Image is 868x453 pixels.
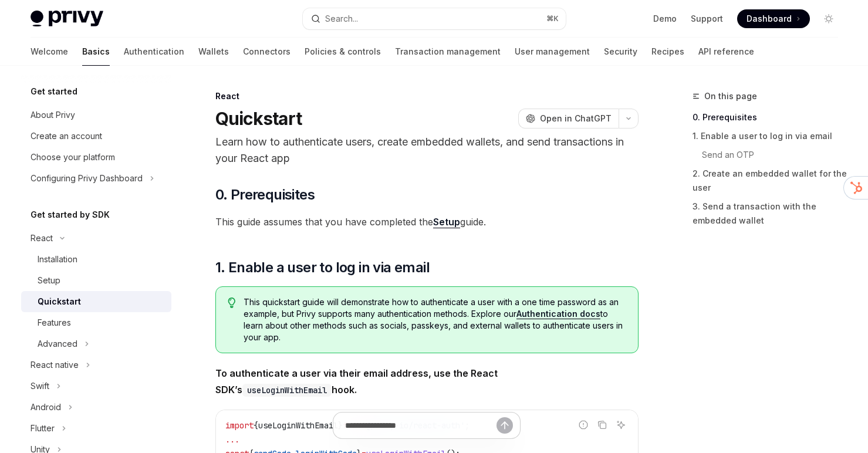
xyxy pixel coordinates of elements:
[21,126,171,147] a: Create an account
[82,38,110,66] a: Basics
[215,134,639,167] p: Learn how to authenticate users, create embedded wallets, and send transactions in your React app
[691,13,723,25] a: Support
[215,258,430,277] span: 1. Enable a user to log in via email
[38,252,77,266] div: Installation
[21,354,171,376] button: Toggle React native section
[242,384,332,397] code: useLoginWithEmail
[243,38,291,66] a: Connectors
[215,108,302,129] h1: Quickstart
[21,376,171,397] button: Toggle Swift section
[693,164,847,197] a: 2. Create an embedded wallet for the user
[693,146,847,164] a: Send an OTP
[215,90,639,102] div: React
[21,168,171,189] button: Toggle Configuring Privy Dashboard section
[31,208,110,222] h5: Get started by SDK
[515,38,590,66] a: User management
[21,333,171,354] button: Toggle Advanced section
[215,214,639,230] span: This guide assumes that you have completed the guide.
[305,38,381,66] a: Policies & controls
[693,127,847,146] a: 1. Enable a user to log in via email
[31,129,102,143] div: Create an account
[604,38,637,66] a: Security
[21,104,171,126] a: About Privy
[345,413,497,438] input: Ask a question...
[693,197,847,230] a: 3. Send a transaction with the embedded wallet
[31,421,55,435] div: Flutter
[21,147,171,168] a: Choose your platform
[215,367,498,395] strong: To authenticate a user via their email address, use the React SDK’s hook.
[198,38,229,66] a: Wallets
[31,84,77,99] h5: Get started
[38,273,60,288] div: Setup
[433,216,460,228] a: Setup
[21,228,171,249] button: Toggle React section
[31,379,49,393] div: Swift
[21,249,171,270] a: Installation
[31,171,143,185] div: Configuring Privy Dashboard
[31,108,75,122] div: About Privy
[653,13,677,25] a: Demo
[21,418,171,439] button: Toggle Flutter section
[21,312,171,333] a: Features
[38,295,81,309] div: Quickstart
[31,38,68,66] a: Welcome
[516,309,600,319] a: Authentication docs
[540,113,612,124] span: Open in ChatGPT
[518,109,619,129] button: Open in ChatGPT
[38,337,77,351] div: Advanced
[747,13,792,25] span: Dashboard
[325,12,358,26] div: Search...
[395,38,501,66] a: Transaction management
[693,108,847,127] a: 0. Prerequisites
[737,9,810,28] a: Dashboard
[819,9,838,28] button: Toggle dark mode
[546,14,559,23] span: ⌘ K
[303,8,566,29] button: Open search
[31,400,61,414] div: Android
[21,270,171,291] a: Setup
[38,316,71,330] div: Features
[244,296,626,343] span: This quickstart guide will demonstrate how to authenticate a user with a one time password as an ...
[698,38,754,66] a: API reference
[228,298,236,308] svg: Tip
[651,38,684,66] a: Recipes
[124,38,184,66] a: Authentication
[21,397,171,418] button: Toggle Android section
[31,150,115,164] div: Choose your platform
[215,185,315,204] span: 0. Prerequisites
[497,417,513,434] button: Send message
[31,231,53,245] div: React
[31,358,79,372] div: React native
[31,11,103,27] img: light logo
[704,89,757,103] span: On this page
[21,291,171,312] a: Quickstart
